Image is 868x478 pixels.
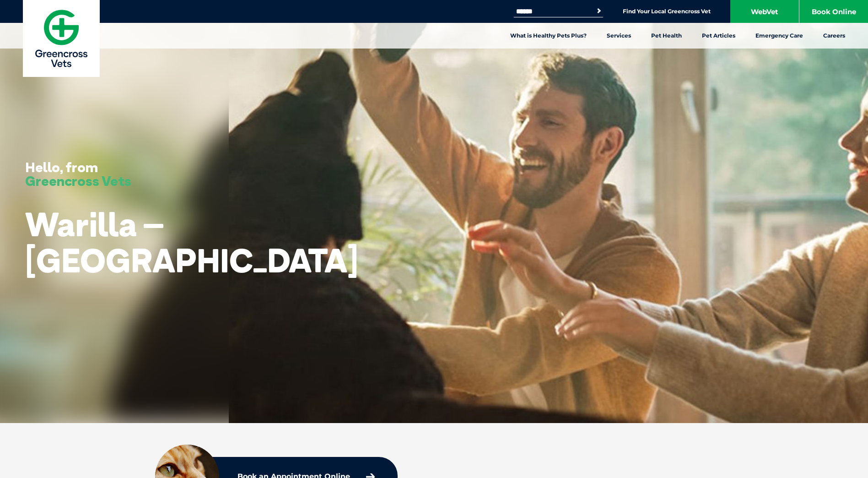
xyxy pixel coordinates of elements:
[597,23,641,49] a: Services
[692,23,745,49] a: Pet Articles
[745,23,813,49] a: Emergency Care
[25,160,131,188] h3: Hello, from
[623,8,711,15] a: Find Your Local Greencross Vet
[500,23,597,49] a: What is Healthy Pets Plus?
[25,172,131,190] span: Greencross Vets
[25,206,358,278] h1: Warilla – [GEOGRAPHIC_DATA]
[641,23,692,49] a: Pet Health
[813,23,855,49] a: Careers
[594,6,604,16] button: Search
